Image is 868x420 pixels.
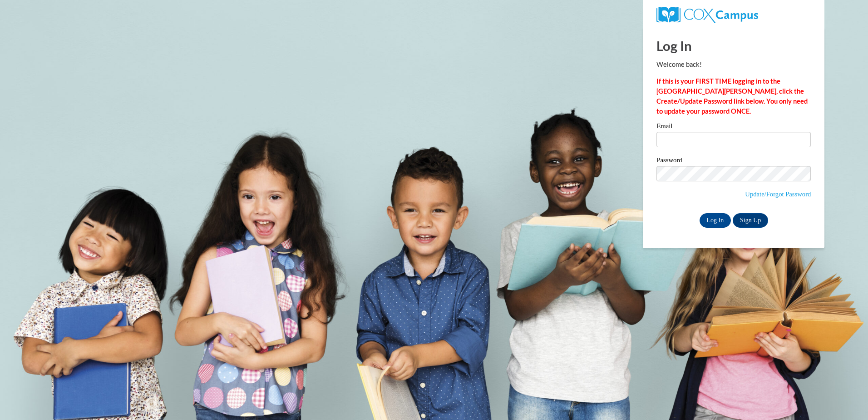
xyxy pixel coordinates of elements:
a: Sign Up [733,213,768,228]
p: Welcome back! [656,60,811,70]
a: Update/Forgot Password [745,190,811,198]
img: COX Campus [656,7,758,23]
a: COX Campus [656,10,758,18]
strong: If this is your FIRST TIME logging in to the [GEOGRAPHIC_DATA][PERSON_NAME], click the Create/Upd... [656,77,808,115]
h1: Log In [656,36,811,55]
label: Password [656,157,811,166]
input: Log In [700,213,731,228]
label: Email [656,123,811,132]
